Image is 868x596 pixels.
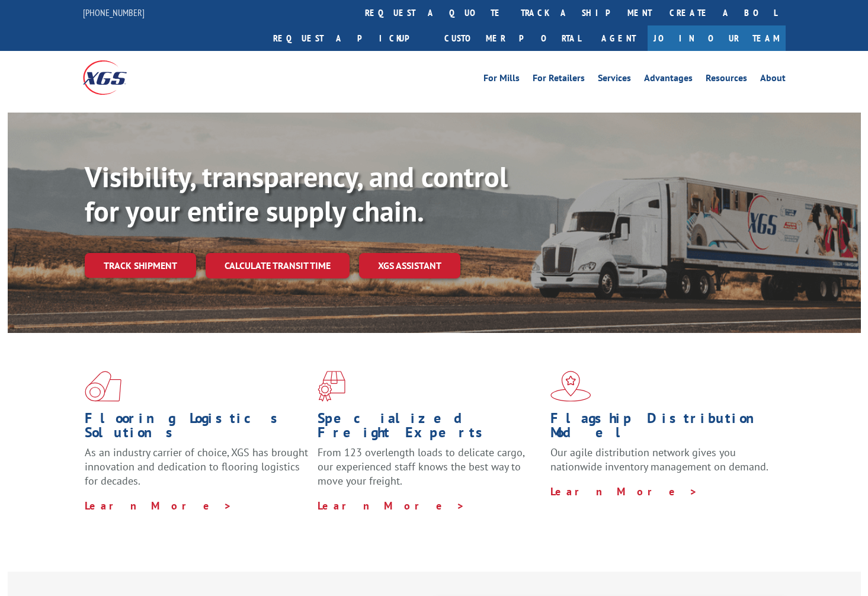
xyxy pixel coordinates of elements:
a: Learn More > [550,485,698,498]
img: xgs-icon-flagship-distribution-model-red [550,371,591,402]
a: Join Our Team [648,25,786,51]
span: As an industry carrier of choice, XGS has brought innovation and dedication to flooring logistics... [85,446,308,488]
a: For Mills [483,73,520,86]
a: Agent [590,25,648,51]
p: From 123 overlength loads to delicate cargo, our experienced staff knows the best way to move you... [318,446,542,498]
a: About [760,73,786,86]
a: Learn More > [318,499,465,512]
a: Track shipment [85,253,196,278]
a: XGS ASSISTANT [359,253,460,278]
h1: Specialized Freight Experts [318,411,542,446]
span: Our agile distribution network gives you nationwide inventory management on demand. [550,446,768,473]
a: Advantages [644,73,693,86]
h1: Flagship Distribution Model [550,411,774,446]
a: Customer Portal [435,25,590,51]
a: Resources [706,73,747,86]
a: Request a pickup [264,25,435,51]
h1: Flooring Logistics Solutions [85,411,309,446]
b: Visibility, transparency, and control for your entire supply chain. [85,158,508,229]
img: xgs-icon-focused-on-flooring-red [318,371,345,402]
a: Calculate transit time [206,253,350,278]
a: Learn More > [85,499,232,512]
img: xgs-icon-total-supply-chain-intelligence-red [85,371,121,402]
a: Services [598,73,631,86]
a: [PHONE_NUMBER] [83,7,145,18]
a: For Retailers [533,73,585,86]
